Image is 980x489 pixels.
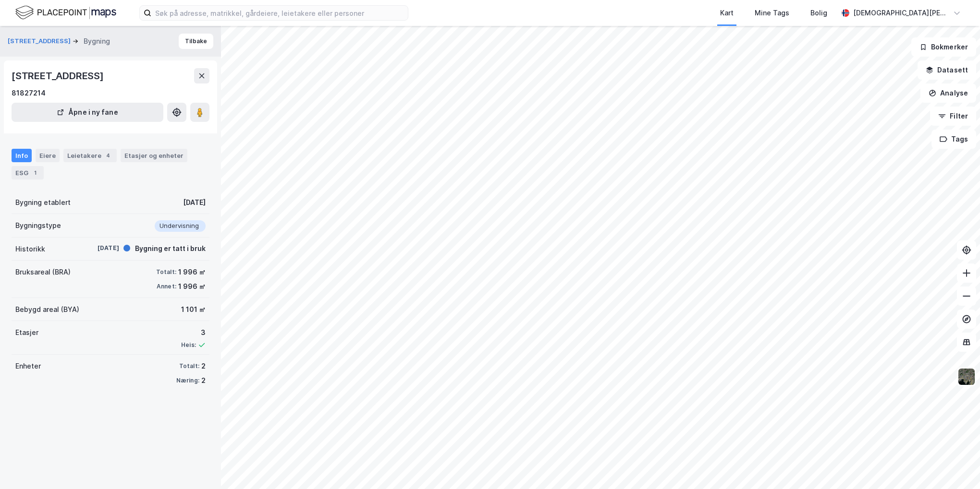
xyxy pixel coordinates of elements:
div: Bebygd areal (BYA) [15,304,79,315]
button: Filter [930,107,976,126]
div: Bolig [810,7,827,19]
div: [STREET_ADDRESS] [12,68,106,83]
div: [DATE] [183,197,206,208]
div: Bygning [84,36,110,47]
div: 1 101 ㎡ [181,304,206,315]
div: Etasjer [15,327,38,338]
button: [STREET_ADDRESS] [8,36,73,46]
div: 1 996 ㎡ [178,281,206,292]
div: Kart [720,7,734,19]
div: 1 996 ㎡ [178,266,206,278]
div: Etasjer og enheter [124,151,184,160]
button: Analyse [920,83,976,103]
div: Historikk [15,243,45,255]
div: Næring: [176,377,199,384]
div: Leietakere [63,149,117,162]
div: Enheter [15,360,41,372]
div: Mine Tags [755,7,789,19]
iframe: Chat Widget [932,443,980,489]
div: 2 [201,360,206,372]
button: Tags [931,130,976,149]
div: 4 [103,151,113,160]
img: 9k= [957,368,976,386]
div: Bygning er tatt i bruk [135,243,206,254]
button: Åpne i ny fane [12,103,163,122]
div: 1 [30,168,40,178]
div: 81827214 [12,87,46,99]
div: [DATE] [81,244,119,252]
button: Bokmerker [911,37,976,57]
div: Info [12,149,32,162]
div: Annet: [157,283,176,290]
div: 3 [181,327,206,338]
div: Heis: [181,341,196,349]
button: Tilbake [179,34,213,49]
div: ESG [12,166,44,179]
div: [DEMOGRAPHIC_DATA][PERSON_NAME] [853,7,949,19]
div: Totalt: [179,362,199,370]
div: Bygning etablert [15,197,71,208]
div: Totalt: [156,268,176,276]
div: 2 [201,375,206,386]
button: Datasett [918,60,976,80]
input: Søk på adresse, matrikkel, gårdeiere, leietakere eller personer [151,6,408,20]
div: Bruksareal (BRA) [15,266,71,278]
div: Bygningstype [15,220,61,231]
img: logo.f888ab2527a4732fd821a326f86c7f29.svg [15,4,116,21]
div: Eiere [36,149,60,162]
